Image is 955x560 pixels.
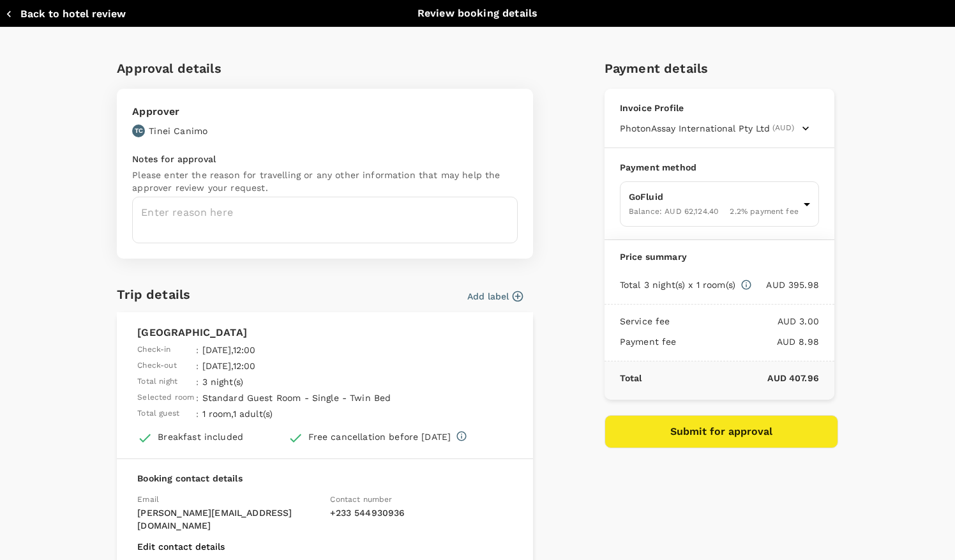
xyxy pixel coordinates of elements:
[196,375,199,388] span: :
[132,169,518,194] p: Please enter the reason for travelling or any other information that may help the approver review...
[202,407,397,420] p: 1 room , 1 adult(s)
[202,344,397,356] p: [DATE] , 12:00
[135,126,143,135] p: TC
[137,375,177,388] span: Total night
[330,495,392,504] span: Contact number
[137,407,179,420] span: Total guest
[417,6,538,21] p: Review booking details
[730,207,798,216] span: 2.2 % payment fee
[117,58,533,79] h6: Approval details
[202,359,397,372] p: [DATE] , 12:00
[137,495,159,504] span: Email
[467,290,523,303] button: Add label
[196,344,199,356] span: :
[677,335,819,348] p: AUD 8.98
[620,335,677,348] p: Payment fee
[132,153,518,165] p: Notes for approval
[456,430,467,442] svg: Full refund before 2025-10-18 00:00 Cancelation after 2025-10-18 00:00, cancelation fee of AUD 12...
[202,391,397,404] p: Standard Guest Room - Single - Twin Bed
[196,391,199,404] span: :
[308,430,451,443] div: Free cancellation before [DATE]
[330,506,513,519] p: + 233 544930936
[5,8,126,20] button: Back to hotel review
[620,102,819,114] p: Invoice Profile
[137,541,225,552] button: Edit contact details
[620,181,819,227] div: GoFluidBalance: AUD 62,124.402.2% payment fee
[620,161,819,174] p: Payment method
[137,506,320,532] p: [PERSON_NAME][EMAIL_ADDRESS][DOMAIN_NAME]
[605,415,838,448] button: Submit for approval
[620,372,642,384] p: Total
[196,359,199,372] span: :
[670,315,819,328] p: AUD 3.00
[620,250,819,263] p: Price summary
[137,391,194,404] span: Selected room
[620,122,770,135] span: PhotonAssay International Pty Ltd
[629,190,799,203] p: GoFluid
[137,472,513,485] p: Booking contact details
[137,340,400,420] table: simple table
[132,104,207,119] p: Approver
[137,344,170,356] span: Check-in
[605,58,838,79] h6: Payment details
[620,315,670,328] p: Service fee
[202,375,397,388] p: 3 night(s)
[629,207,718,216] span: Balance : AUD 62,124.40
[137,359,176,372] span: Check-out
[752,278,819,291] p: AUD 395.98
[620,278,735,291] p: Total 3 night(s) x 1 room(s)
[620,122,809,135] button: PhotonAssay International Pty Ltd(AUD)
[158,430,243,443] div: Breakfast included
[137,325,513,340] p: [GEOGRAPHIC_DATA]
[117,284,190,305] h6: Trip details
[642,372,819,384] p: AUD 407.96
[772,122,794,135] span: (AUD)
[149,125,207,137] p: Tinei Canimo
[196,407,199,420] span: :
